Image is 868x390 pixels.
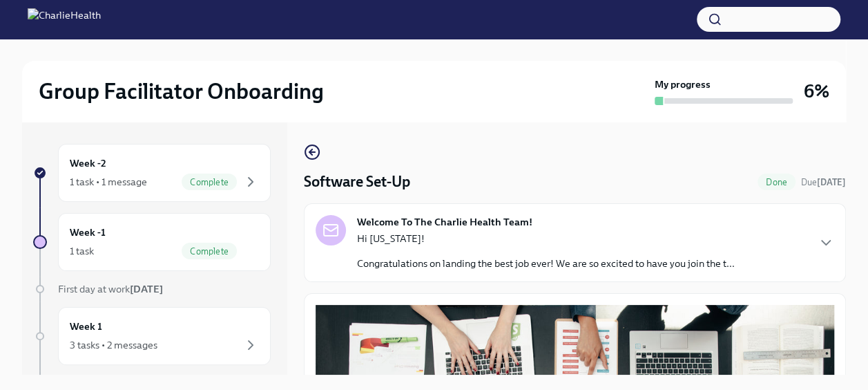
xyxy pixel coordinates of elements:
div: 3 tasks • 2 messages [70,338,157,352]
span: Due [801,177,846,187]
span: Complete [182,177,237,187]
a: First day at work[DATE] [33,282,271,296]
span: First day at work [58,283,163,295]
h6: Week -1 [70,225,106,240]
a: Week 13 tasks • 2 messages [33,307,271,365]
a: Week -21 task • 1 messageComplete [33,144,271,202]
span: Complete [182,246,237,257]
a: Week -11 taskComplete [33,213,271,271]
strong: [DATE] [817,177,846,187]
strong: [DATE] [130,283,163,295]
h4: Software Set-Up [304,171,410,192]
span: September 24th, 2025 09:00 [801,176,846,189]
div: 1 task • 1 message [70,175,147,189]
h6: Week 1 [70,319,102,334]
h6: Week -2 [70,156,106,171]
h2: Group Facilitator Onboarding [39,77,324,105]
strong: Welcome To The Charlie Health Team! [357,215,532,229]
strong: My progress [655,77,711,91]
span: Done [758,177,795,187]
p: Congratulations on landing the best job ever! We are so excited to have you join the t... [357,257,735,270]
h3: 6% [804,79,829,104]
p: Hi [US_STATE]! [357,232,735,245]
img: CharlieHealth [28,8,101,30]
div: 1 task [70,244,94,258]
